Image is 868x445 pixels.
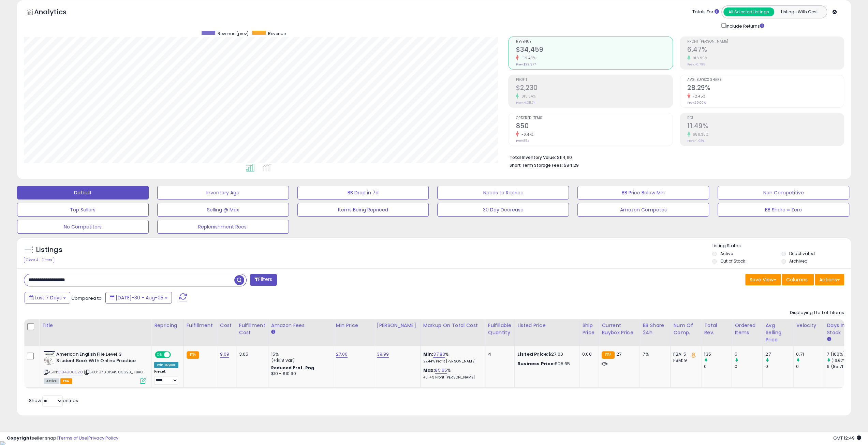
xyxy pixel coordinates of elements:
div: 15% [271,351,328,357]
small: Prev: 854 [516,139,529,143]
button: [DATE]-30 - Aug-05 [105,292,172,303]
span: Compared to: [71,295,103,301]
button: No Competitors [17,220,149,234]
small: -0.47% [519,132,533,137]
h2: 28.29% [687,84,844,93]
div: Fulfillable Quantity [488,322,512,336]
button: Items Being Repriced [297,203,429,217]
small: 815.34% [519,94,535,99]
button: Columns [782,274,814,285]
li: $114,110 [509,153,839,161]
p: 27.44% Profit [PERSON_NAME] [423,359,480,364]
h5: Listings [36,245,62,255]
button: 30 Day Decrease [437,203,569,217]
span: Revenue [268,31,286,36]
small: Prev: -1.98% [687,139,704,143]
button: BB Price Below Min [577,186,709,199]
span: Ordered Items [516,116,672,120]
div: Velocity [796,322,821,329]
button: Save View [745,274,781,285]
button: All Selected Listings [723,8,774,16]
b: Max: [423,367,435,373]
button: Amazon Competes [577,203,709,217]
div: Days In Stock [827,322,852,336]
button: Selling @ Max [157,203,289,217]
div: Title [42,322,148,329]
div: Ordered Items [735,322,760,336]
button: Non Competitive [718,186,849,199]
span: ROI [687,116,844,120]
small: Prev: -$311.74 [516,101,535,105]
a: 39.99 [377,351,389,358]
div: $27.00 [517,351,574,357]
button: Last 7 Days [25,292,70,303]
button: Replenishment Recs. [157,220,289,234]
div: 27 [765,351,793,357]
div: 7% [643,351,665,357]
p: 46.14% Profit [PERSON_NAME] [423,375,480,380]
div: Min Price [336,322,371,329]
a: 85.65 [435,367,447,374]
div: Num of Comp. [673,322,698,336]
div: seller snap | | [7,435,118,442]
label: Out of Stock [720,258,745,264]
div: % [423,351,480,364]
div: FBM: 9 [673,357,696,364]
div: Preset: [154,369,178,385]
a: 27.00 [336,351,348,358]
label: Deactivated [789,251,815,256]
div: FBA: 5 [673,351,696,357]
small: Prev: -0.79% [687,62,705,66]
a: Terms of Use [58,435,87,441]
b: Short Term Storage Fees: [509,162,562,168]
small: Prev: 29.00% [687,101,706,105]
small: FBA [602,351,614,359]
div: 135 [704,351,732,357]
div: 3.65 [239,351,263,357]
small: -12.49% [519,56,535,61]
div: 0 [735,364,762,370]
div: Amazon Fees [271,322,330,329]
div: [PERSON_NAME] [377,322,417,329]
div: Win BuyBox [154,362,178,368]
div: 0 [704,364,732,370]
div: % [423,367,480,380]
div: 5 [735,351,762,357]
button: Inventory Age [157,186,289,199]
small: 918.99% [690,56,708,61]
div: ASIN: [44,351,146,383]
p: Listing States: [712,243,851,249]
div: Clear All Filters [24,257,54,263]
div: 7 (100%) [827,351,854,357]
div: Listed Price [517,322,576,329]
button: Top Sellers [17,203,149,217]
div: Displaying 1 to 1 of 1 items [790,310,844,316]
h2: 850 [516,122,672,131]
div: Ship Price [582,322,596,336]
a: 9.09 [220,351,230,358]
button: Filters [250,274,277,286]
div: Fulfillment Cost [239,322,265,336]
strong: Copyright [7,435,32,441]
span: [DATE]-30 - Aug-05 [116,294,163,301]
div: (+$1.8 var) [271,357,328,364]
label: Archived [789,258,808,264]
span: Avg. Buybox Share [687,78,844,82]
span: Columns [786,276,808,283]
div: Avg Selling Price [765,322,790,343]
th: The percentage added to the cost of goods (COGS) that forms the calculator for Min & Max prices. [420,319,485,346]
span: Last 7 Days [35,294,62,301]
small: FBA [187,351,199,359]
h2: $34,459 [516,46,672,55]
span: Show: entries [29,397,78,404]
span: 2025-08-13 12:49 GMT [833,435,861,441]
h2: 11.49% [687,122,844,131]
small: Days In Stock. [827,336,831,342]
span: Revenue (prev) [218,31,249,36]
div: $10 - $10.90 [271,371,328,377]
h2: $2,230 [516,84,672,93]
b: Min: [423,351,433,357]
small: 680.30% [690,132,709,137]
div: 0 [765,364,793,370]
small: Prev: $39,377 [516,62,535,66]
